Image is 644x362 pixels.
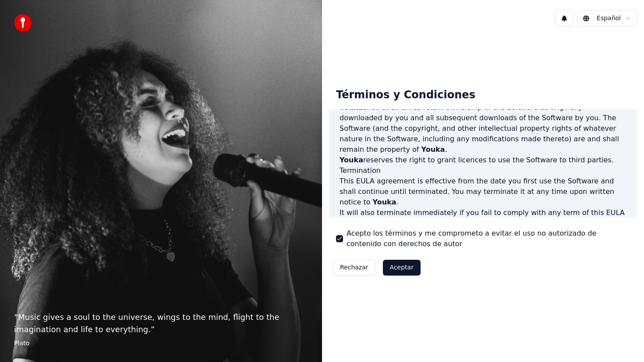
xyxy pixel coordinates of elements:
footer: Plato [14,339,308,348]
span: Youka [340,103,363,111]
img: youka [14,14,32,32]
p: reserves the right to grant licences to use the Software to third parties. [340,155,626,165]
p: It will also terminate immediately if you fail to comply with any term of this EULA agreement. Up... [340,208,626,260]
button: Aceptar [383,260,421,276]
p: shall at all times retain ownership of the Software as originally downloaded by you and all subse... [340,102,626,155]
h3: Termination [340,165,626,176]
label: Acepto los términos y me comprometo a evitar el uso no autorizado de contenido con derechos de autor [347,228,630,249]
span: Youka [340,156,363,164]
p: “ Music gives a soul to the universe, wings to the mind, flight to the imagination and life to ev... [14,311,308,336]
span: Youka [421,145,445,154]
span: Youka [373,198,396,206]
p: This EULA agreement is effective from the date you first use the Software and shall continue unti... [340,176,626,208]
button: Rechazar [333,260,376,276]
div: Términos y Condiciones [329,81,482,109]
